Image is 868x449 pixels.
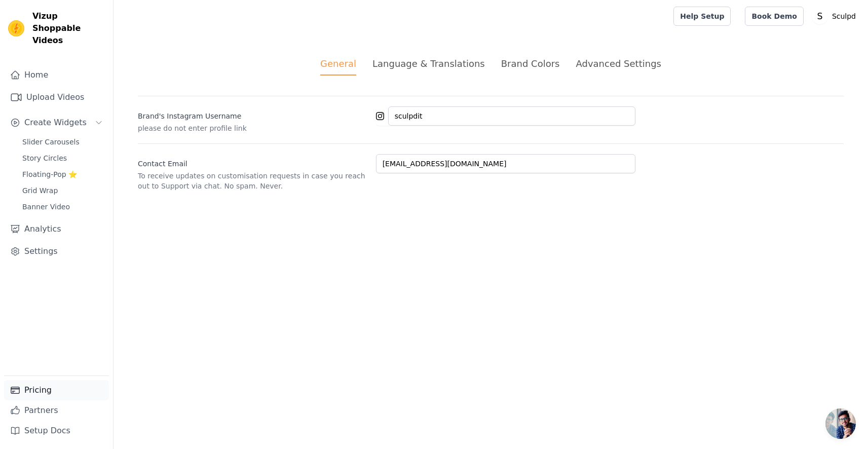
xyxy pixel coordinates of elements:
[4,421,109,441] a: Setup Docs
[4,87,109,107] a: Upload Videos
[32,10,105,47] span: Vizup Shoppable Videos
[4,65,109,85] a: Home
[22,185,58,196] span: Grid Wrap
[320,57,356,76] div: General
[576,57,661,70] div: Advanced Settings
[22,169,77,179] span: Floating-Pop ⭐
[16,135,109,149] a: Slider Carousels
[372,57,485,70] div: Language & Translations
[501,57,560,70] div: Brand Colors
[4,380,109,400] a: Pricing
[16,183,109,198] a: Grid Wrap
[4,400,109,421] a: Partners
[745,7,803,26] a: Book Demo
[4,113,109,133] button: Create Widgets
[4,219,109,239] a: Analytics
[138,155,368,169] label: Contact Email
[828,7,860,25] p: Sculpd
[817,11,822,21] text: S
[825,408,856,439] div: Open chat
[24,117,87,129] span: Create Widgets
[138,171,368,191] p: To receive updates on customisation requests in case you reach out to Support via chat. No spam. ...
[22,137,80,147] span: Slider Carousels
[22,202,70,212] span: Banner Video
[22,153,67,163] span: Story Circles
[4,241,109,261] a: Settings
[16,200,109,214] a: Banner Video
[812,7,860,25] button: S Sculpd
[138,123,368,133] p: please do not enter profile link
[673,7,731,26] a: Help Setup
[16,167,109,181] a: Floating-Pop ⭐
[16,151,109,165] a: Story Circles
[138,107,368,121] label: Brand's Instagram Username
[8,20,24,36] img: Vizup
